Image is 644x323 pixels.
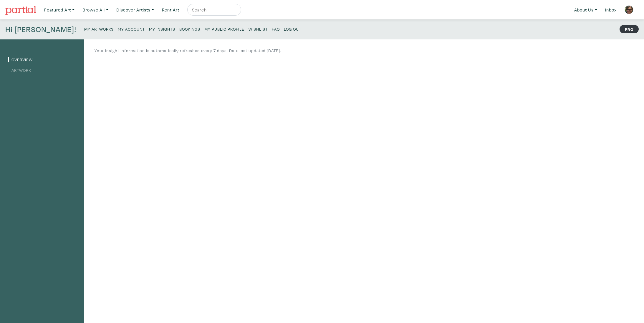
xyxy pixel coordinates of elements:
a: Rent Art [159,4,182,16]
a: My Public Profile [204,25,244,33]
input: Search [191,6,236,14]
a: My Insights [149,25,175,33]
img: phpThumb.php [625,5,633,14]
a: Overview [8,57,33,62]
small: FAQ [272,26,280,32]
a: My Account [118,25,145,33]
strong: PRO [620,25,639,33]
a: Artwork [8,67,31,73]
a: Featured Art [42,4,77,16]
a: Bookings [179,25,200,33]
small: My Insights [149,26,175,32]
small: Bookings [179,26,200,32]
small: Wishlist [249,26,268,32]
small: Log Out [284,26,301,32]
small: My Account [118,26,145,32]
a: Inbox [602,4,619,16]
h4: Hi [PERSON_NAME]! [5,25,76,34]
small: My Public Profile [204,26,244,32]
a: FAQ [272,25,280,33]
a: Log Out [284,25,301,33]
a: About Us [572,4,600,16]
p: Your insight information is automatically refreshed every 7 days. Date last updated [DATE]. [95,47,281,54]
a: Wishlist [249,25,268,33]
a: My Artworks [84,25,114,33]
small: My Artworks [84,26,114,32]
a: Browse All [80,4,111,16]
a: Discover Artists [114,4,157,16]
